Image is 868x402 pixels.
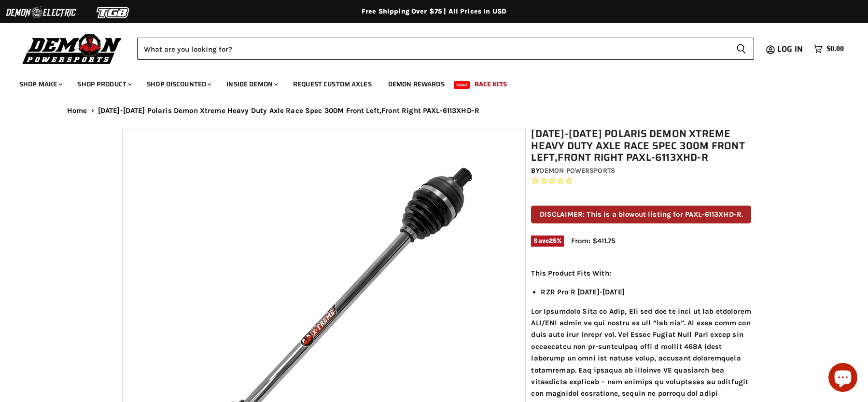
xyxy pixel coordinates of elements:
[137,38,728,60] input: Search
[531,166,751,176] div: by
[531,128,751,164] h1: [DATE]-[DATE] Polaris Demon Xtreme Heavy Duty Axle Race Spec 300M Front Left,Front Right PAXL-611...
[98,107,479,115] span: [DATE]-[DATE] Polaris Demon Xtreme Heavy Duty Axle Race Spec 300M Front Left,Front Right PAXL-611...
[531,267,751,279] p: This Product Fits With:
[12,70,841,94] ul: Main menu
[381,74,452,94] a: Demon Rewards
[48,107,820,115] nav: Breadcrumbs
[531,206,751,223] p: DISCLAIMER: This is a blowout listing for PAXL-6113XHD-R.
[454,81,470,89] span: New!
[67,107,87,115] a: Home
[773,45,809,54] a: Log in
[140,74,217,94] a: Shop Discounted
[12,74,68,94] a: Shop Make
[571,236,616,245] span: From: $411.75
[809,42,849,56] a: $0.00
[549,237,557,244] span: 25
[540,166,615,175] a: Demon Powersports
[531,236,564,246] span: Save %
[70,74,138,94] a: Shop Product
[541,286,751,298] li: RZR Pro R [DATE]-[DATE]
[19,31,125,66] img: Demon Powersports
[219,74,284,94] a: Inside Demon
[467,74,514,94] a: Race Kits
[5,3,77,22] img: Demon Electric Logo 2
[531,176,751,186] span: Rated 0.0 out of 5 stars 0 reviews
[48,7,820,16] div: Free Shipping Over $75 | All Prices In USD
[777,43,803,55] span: Log in
[77,3,150,22] img: TGB Logo 2
[826,44,844,54] span: $0.00
[137,38,754,60] form: Product
[286,74,379,94] a: Request Custom Axles
[728,38,754,60] button: Search
[826,363,860,394] inbox-online-store-chat: Shopify online store chat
